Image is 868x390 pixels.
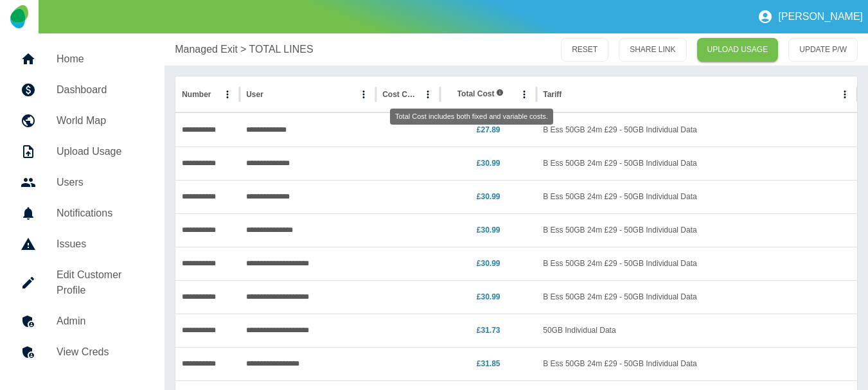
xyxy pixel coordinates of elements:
button: User column menu [355,85,373,103]
a: £30.99 [477,159,500,168]
a: Edit Customer Profile [10,260,154,306]
div: Cost Centre [382,90,418,99]
h5: Users [57,175,144,190]
div: B Ess 50GB 24m £29 - 50GB Individual Data [536,280,857,314]
h5: Dashboard [57,82,144,98]
h5: Notifications [57,206,144,221]
h5: Upload Usage [57,144,144,159]
button: Total Cost column menu [515,85,533,103]
a: Dashboard [10,75,154,105]
a: Home [10,44,154,75]
a: TOTAL LINES [249,42,313,57]
a: £30.99 [477,192,500,201]
button: UPDATE P/W [788,38,858,62]
a: £30.99 [477,292,500,301]
h5: World Map [57,113,144,129]
span: Total Cost includes both fixed and variable costs. [457,89,504,100]
a: View Creds [10,337,154,368]
a: Admin [10,306,154,337]
a: £30.99 [477,226,500,235]
a: Users [10,167,154,198]
a: World Map [10,105,154,136]
a: £31.73 [477,326,500,335]
div: B Ess 50GB 24m £29 - 50GB Individual Data [536,113,857,146]
a: £31.85 [477,359,500,368]
a: Notifications [10,198,154,229]
div: B Ess 50GB 24m £29 - 50GB Individual Data [536,213,857,247]
p: > [240,42,246,57]
h5: Home [57,51,144,67]
div: B Ess 50GB 24m £29 - 50GB Individual Data [536,347,857,380]
div: Total Cost includes both fixed and variable costs. [390,109,553,125]
button: Tariff column menu [836,85,854,103]
button: RESET [561,38,608,62]
button: [PERSON_NAME] [752,4,868,30]
div: Tariff [543,90,562,99]
a: Managed Exit [175,42,238,57]
img: Logo [10,5,28,28]
button: SHARE LINK [619,38,686,62]
h5: View Creds [57,344,144,360]
button: Cost Centre column menu [419,85,437,103]
div: B Ess 50GB 24m £29 - 50GB Individual Data [536,247,857,280]
div: B Ess 50GB 24m £29 - 50GB Individual Data [536,146,857,180]
a: Issues [10,229,154,260]
div: B Ess 50GB 24m £29 - 50GB Individual Data [536,180,857,213]
div: User [246,90,263,99]
a: £27.89 [477,125,500,134]
h5: Issues [57,236,144,252]
p: [PERSON_NAME] [778,11,863,22]
h5: Admin [57,314,144,329]
a: UPLOAD USAGE [697,38,779,62]
button: Number column menu [218,85,236,103]
div: Number [182,90,211,99]
a: £30.99 [477,259,500,268]
a: Upload Usage [10,136,154,167]
h5: Edit Customer Profile [57,267,144,298]
div: 50GB Individual Data [536,314,857,347]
